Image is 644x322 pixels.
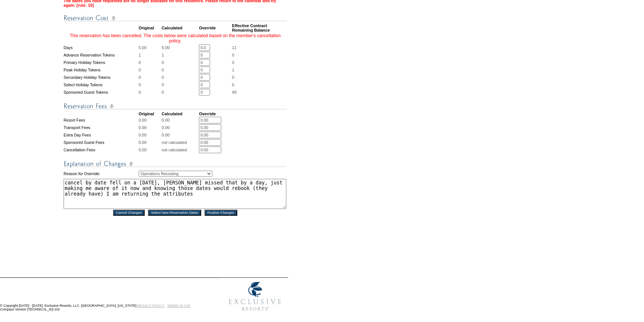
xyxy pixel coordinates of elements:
td: Resort Fees [64,117,138,123]
td: 0 [139,67,161,73]
span: 0 [232,53,234,57]
td: 5.00 [162,44,198,51]
td: 0 [162,67,198,73]
td: Original [139,23,161,32]
td: 0.00 [139,146,161,153]
td: 0 [162,81,198,88]
td: 0 [162,74,198,81]
td: Original [139,112,161,116]
img: Reservation Cost [64,13,287,23]
td: 0.00 [139,124,161,131]
a: TERMS OF USE [167,304,191,307]
td: not calculated [162,146,198,153]
td: Extra Day Fees [64,132,138,138]
td: 0 [162,59,198,66]
span: 11 [232,45,236,50]
td: Transport Fees [64,124,138,131]
td: Sponsored Guest Tokens [64,89,138,96]
a: PRIVACY POLICY [137,304,164,307]
span: 0 [232,60,234,65]
td: 0 [162,89,198,96]
input: Finalize Changes [205,210,237,216]
td: 1 [139,52,161,58]
td: 0 [139,59,161,66]
td: 0 [139,89,161,96]
td: Days [64,44,138,51]
td: Reason for Override: [64,169,138,178]
td: 0.00 [139,132,161,138]
td: 0 [139,81,161,88]
td: Sponsored Guest Fees [64,139,138,146]
td: 0.00 [139,117,161,123]
td: Secondary Holiday Tokens [64,74,138,81]
td: 0.00 [162,117,198,123]
img: Exclusive Resorts [222,278,288,315]
td: Override [199,23,231,32]
td: not calculated [162,139,198,146]
td: Override [199,112,231,116]
td: Cancellation Fees [64,146,138,153]
span: 99 [232,90,236,94]
td: Peak Holiday Tokens [64,67,138,73]
td: Select Holiday Tokens [64,81,138,88]
span: 0 [232,83,234,87]
span: 1 [232,68,234,72]
td: 0.00 [139,139,161,146]
img: Explanation of Changes [64,159,287,168]
input: Cancel Changes [113,210,145,216]
span: 0 [232,75,234,80]
input: Select New Reservation Dates [148,210,201,216]
td: 0 [139,74,161,81]
td: Primary Holiday Tokens [64,59,138,66]
td: Calculated [162,23,198,32]
td: 1 [162,52,198,58]
td: 0.00 [162,132,198,138]
td: Effective Contract Remaining Balance [232,23,287,32]
td: 0.00 [162,124,198,131]
td: 5.00 [139,44,161,51]
td: This reservation has been cancelled. The costs below were calculated based on the member's cancel... [64,33,287,44]
td: Advance Reservation Tokens [64,52,138,58]
td: Calculated [162,112,198,116]
img: Reservation Fees [64,102,287,111]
